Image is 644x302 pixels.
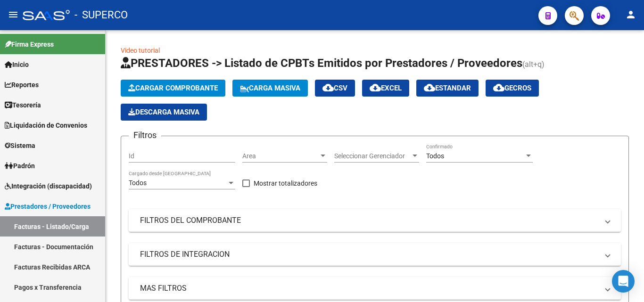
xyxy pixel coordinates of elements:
[5,181,92,191] span: Integración (discapacidad)
[240,84,300,92] span: Carga Masiva
[370,82,381,93] mat-icon: cloud_download
[370,84,402,92] span: EXCEL
[334,152,411,160] span: Seleccionar Gerenciador
[5,80,39,90] span: Reportes
[424,84,471,92] span: Estandar
[612,270,635,293] div: Open Intercom Messenger
[140,215,598,226] mat-panel-title: FILTROS DEL COMPROBANTE
[426,152,444,160] span: Todos
[5,39,54,49] span: Firma Express
[315,80,355,97] button: CSV
[242,152,319,160] span: Area
[5,59,29,70] span: Inicio
[493,82,504,93] mat-icon: cloud_download
[5,140,35,151] span: Sistema
[254,178,317,189] span: Mostrar totalizadores
[121,47,160,54] a: Video tutorial
[121,104,207,121] app-download-masive: Descarga masiva de comprobantes (adjuntos)
[8,9,19,20] mat-icon: menu
[129,243,621,266] mat-expansion-panel-header: FILTROS DE INTEGRACION
[121,104,207,121] button: Descarga Masiva
[424,82,435,93] mat-icon: cloud_download
[5,161,35,171] span: Padrón
[5,201,91,212] span: Prestadores / Proveedores
[625,9,636,20] mat-icon: person
[140,249,598,260] mat-panel-title: FILTROS DE INTEGRACION
[362,80,409,97] button: EXCEL
[322,84,347,92] span: CSV
[5,120,87,131] span: Liquidación de Convenios
[129,209,621,232] mat-expansion-panel-header: FILTROS DEL COMPROBANTE
[522,60,545,69] span: (alt+q)
[128,84,218,92] span: Cargar Comprobante
[140,283,598,294] mat-panel-title: MAS FILTROS
[74,5,128,25] span: - SUPERCO
[5,100,41,110] span: Tesorería
[232,80,308,97] button: Carga Masiva
[129,179,147,187] span: Todos
[129,129,161,142] h3: Filtros
[322,82,334,93] mat-icon: cloud_download
[129,277,621,300] mat-expansion-panel-header: MAS FILTROS
[121,57,522,70] span: PRESTADORES -> Listado de CPBTs Emitidos por Prestadores / Proveedores
[493,84,531,92] span: Gecros
[416,80,479,97] button: Estandar
[128,108,199,116] span: Descarga Masiva
[486,80,539,97] button: Gecros
[121,80,225,97] button: Cargar Comprobante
